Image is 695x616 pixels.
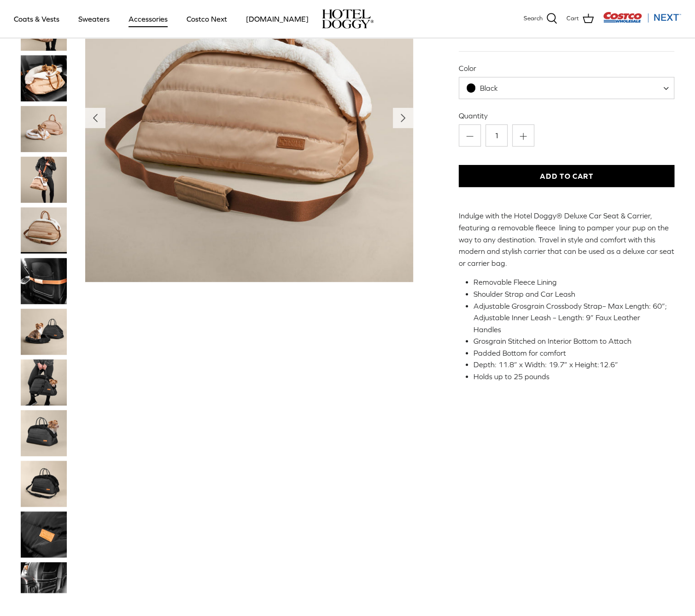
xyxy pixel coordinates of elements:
[21,309,67,355] a: Thumbnail Link
[21,359,67,405] a: Thumbnail Link
[485,124,508,147] input: Quantity
[322,9,374,29] img: hoteldoggycom
[21,410,67,456] a: Thumbnail Link
[21,207,67,253] a: Thumbnail Link
[473,371,667,383] li: Holds up to 25 pounds
[524,13,557,25] a: Search
[459,77,675,99] span: Black
[21,511,67,557] a: Thumbnail Link
[603,12,681,23] img: Costco Next
[567,14,579,23] span: Cart
[459,165,675,187] button: Add to Cart
[238,3,317,35] a: [DOMAIN_NAME]
[393,108,413,128] button: Next
[322,9,374,29] a: hoteldoggy.com hoteldoggycom
[21,106,67,152] a: Thumbnail Link
[473,300,667,336] li: Adjustable Grosgrain Crossbody Strap– Max Length: 60”; Adjustable Inner Leash – Length: 9” Faux L...
[459,83,516,93] span: Black
[524,14,543,23] span: Search
[473,276,667,288] li: Removable Fleece Lining
[473,347,667,359] li: Padded Bottom for comfort
[21,258,67,304] a: Thumbnail Link
[459,63,675,73] label: Color
[6,3,68,35] a: Coats & Vests
[178,3,235,35] a: Costco Next
[567,13,594,25] a: Cart
[473,359,667,371] li: Depth: 11.8” x Width: 19.7” x Height:12.6”
[473,288,667,300] li: Shoulder Strap and Car Leash
[120,3,176,35] a: Accessories
[459,210,675,269] p: Indulge with the Hotel Doggy® Deluxe Car Seat & Carrier, featuring a removable fleece lining to p...
[70,3,118,35] a: Sweaters
[85,108,105,128] button: Previous
[459,111,675,121] label: Quantity
[21,461,67,507] a: Thumbnail Link
[480,84,498,92] span: Black
[21,55,67,101] a: Thumbnail Link
[473,335,667,347] li: Grosgrain Stitched on Interior Bottom to Attach
[603,18,681,24] a: Visit Costco Next
[21,55,67,101] img: small dog in a tan dog carrier on a black seat in the car
[21,157,67,203] a: Thumbnail Link
[21,562,67,593] a: Thumbnail Link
